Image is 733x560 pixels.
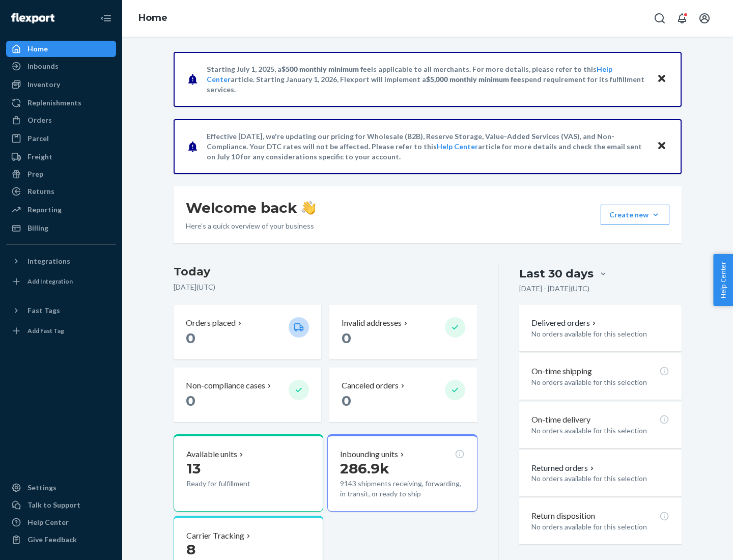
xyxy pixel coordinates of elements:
[130,4,176,33] ol: breadcrumbs
[6,130,116,147] a: Parcel
[27,256,70,266] div: Integrations
[6,480,116,496] a: Settings
[342,392,351,409] span: 0
[6,76,116,93] a: Inventory
[27,152,52,162] div: Freight
[655,139,668,154] button: Close
[329,305,477,359] button: Invalid addresses 0
[174,282,477,292] p: [DATE] ( UTC )
[186,329,195,347] span: 0
[174,264,477,280] h3: Today
[96,8,116,29] button: Close Navigation
[281,65,371,73] span: $500 monthly minimum fee
[186,541,195,558] span: 8
[138,12,167,23] a: Home
[27,79,60,90] div: Inventory
[655,72,668,87] button: Close
[186,199,316,217] h1: Welcome back
[713,254,733,306] button: Help Center
[6,220,116,236] a: Billing
[174,305,321,359] button: Orders placed 0
[6,58,116,74] a: Inbounds
[342,317,402,329] p: Invalid addresses
[186,380,265,391] p: Non-compliance cases
[6,41,116,57] a: Home
[27,61,59,71] div: Inbounds
[27,115,52,125] div: Orders
[342,329,351,347] span: 0
[531,426,669,436] p: No orders available for this selection
[601,205,669,225] button: Create new
[531,366,592,377] p: On-time shipping
[531,317,598,329] button: Delivered orders
[186,221,316,231] p: Here’s a quick overview of your business
[27,305,60,316] div: Fast Tags
[342,380,399,391] p: Canceled orders
[6,323,116,339] a: Add Fast Tag
[186,392,195,409] span: 0
[531,473,669,484] p: No orders available for this selection
[531,377,669,387] p: No orders available for this selection
[6,497,116,513] a: Talk to Support
[27,169,43,179] div: Prep
[6,514,116,530] a: Help Center
[27,98,81,108] div: Replenishments
[27,205,62,215] div: Reporting
[11,13,54,23] img: Flexport logo
[519,284,589,294] p: [DATE] - [DATE] ( UTC )
[437,142,478,151] a: Help Center
[207,64,647,95] p: Starting July 1, 2025, a is applicable to all merchants. For more details, please refer to this a...
[6,202,116,218] a: Reporting
[6,183,116,200] a: Returns
[27,500,80,510] div: Talk to Support
[186,317,236,329] p: Orders placed
[174,368,321,422] button: Non-compliance cases 0
[531,510,595,522] p: Return disposition
[327,434,477,512] button: Inbounding units286.9k9143 shipments receiving, forwarding, in transit, or ready to ship
[6,95,116,111] a: Replenishments
[329,368,477,422] button: Canceled orders 0
[531,462,596,474] button: Returned orders
[531,414,590,426] p: On-time delivery
[207,131,647,162] p: Effective [DATE], we're updating our pricing for Wholesale (B2B), Reserve Storage, Value-Added Se...
[531,329,669,339] p: No orders available for this selection
[340,460,389,477] span: 286.9k
[426,75,521,83] span: $5,000 monthly minimum fee
[6,531,116,548] button: Give Feedback
[174,434,323,512] button: Available units13Ready for fulfillment
[186,479,280,489] p: Ready for fulfillment
[340,449,398,460] p: Inbounding units
[27,517,69,527] div: Help Center
[650,8,670,29] button: Open Search Box
[6,253,116,269] button: Integrations
[27,186,54,197] div: Returns
[6,112,116,128] a: Orders
[301,201,316,215] img: hand-wave emoji
[672,8,692,29] button: Open notifications
[694,8,715,29] button: Open account menu
[27,326,64,335] div: Add Fast Tag
[27,535,77,545] div: Give Feedback
[340,479,464,499] p: 9143 shipments receiving, forwarding, in transit, or ready to ship
[27,277,73,286] div: Add Integration
[6,273,116,290] a: Add Integration
[27,223,48,233] div: Billing
[27,133,49,144] div: Parcel
[27,483,57,493] div: Settings
[186,460,201,477] span: 13
[186,530,244,542] p: Carrier Tracking
[6,166,116,182] a: Prep
[27,44,48,54] div: Home
[531,522,669,532] p: No orders available for this selection
[6,302,116,319] button: Fast Tags
[186,449,237,460] p: Available units
[519,266,594,282] div: Last 30 days
[6,149,116,165] a: Freight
